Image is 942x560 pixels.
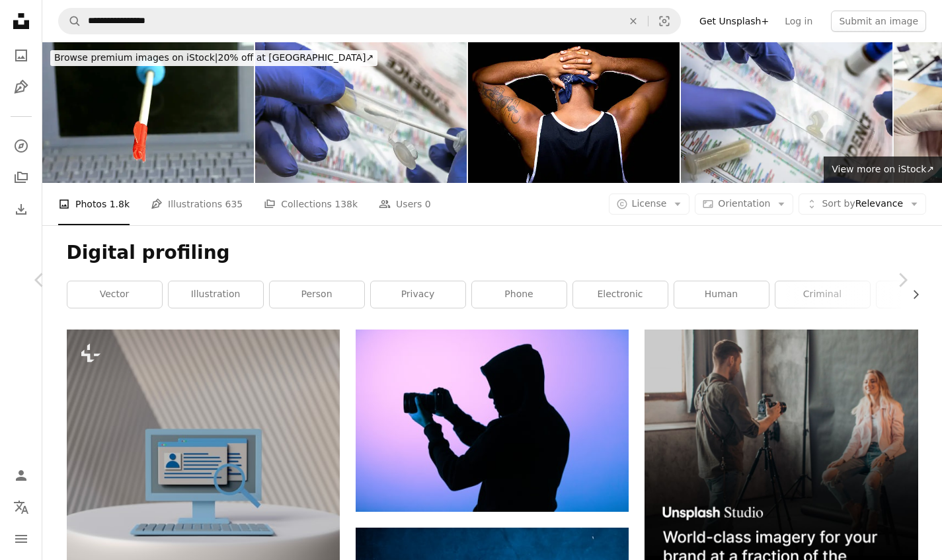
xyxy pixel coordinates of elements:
[255,42,467,183] img: Expert police examines semen for DNA evidence, conceptual image
[59,9,81,34] button: Search Unsplash
[775,281,870,308] a: criminal
[67,281,162,308] a: vector
[379,183,431,225] a: Users 0
[58,8,681,34] form: Find visuals sitewide
[832,164,934,174] span: View more on iStock ↗
[695,193,793,215] button: Orientation
[54,52,217,63] span: Browse premium images on iStock |
[777,11,820,32] a: Log in
[822,198,855,209] span: Sort by
[169,281,263,308] a: illustration
[8,42,34,69] a: Photos
[356,330,629,511] img: silhouette of person holding camera
[42,42,385,74] a: Browse premium images on iStock|20% off at [GEOGRAPHIC_DATA]↗
[8,462,34,489] a: Log in / Sign up
[632,198,667,209] span: License
[718,198,770,209] span: Orientation
[799,193,926,215] button: Sort byRelevance
[674,281,769,308] a: human
[54,52,373,63] span: 20% off at [GEOGRAPHIC_DATA] ↗
[619,9,648,34] button: Clear
[863,217,942,343] a: Next
[264,183,358,225] a: Collections 138k
[472,281,567,308] a: phone
[8,164,34,191] a: Collections
[824,157,942,183] a: View more on iStock↗
[42,42,254,183] img: Computer targeting
[8,526,34,552] button: Menu
[8,133,34,159] a: Explore
[356,414,629,426] a: silhouette of person holding camera
[270,281,364,308] a: person
[8,74,34,100] a: Illustrations
[831,11,926,32] button: Submit an image
[425,197,431,211] span: 0
[8,196,34,223] a: Download History
[67,241,918,265] h1: Digital profiling
[691,11,777,32] a: Get Unsplash+
[67,460,340,472] a: a computer screen sitting on top of a white table
[468,42,680,183] img: Man Being Arrested
[8,494,34,520] button: Language
[334,197,358,211] span: 138k
[822,197,903,211] span: Relevance
[681,42,892,183] img: Expert police examines semen for DNA evidence, conceptual image
[371,281,465,308] a: privacy
[225,197,243,211] span: 635
[609,193,690,215] button: License
[151,183,243,225] a: Illustrations 635
[573,281,668,308] a: electronic
[648,9,680,34] button: Visual search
